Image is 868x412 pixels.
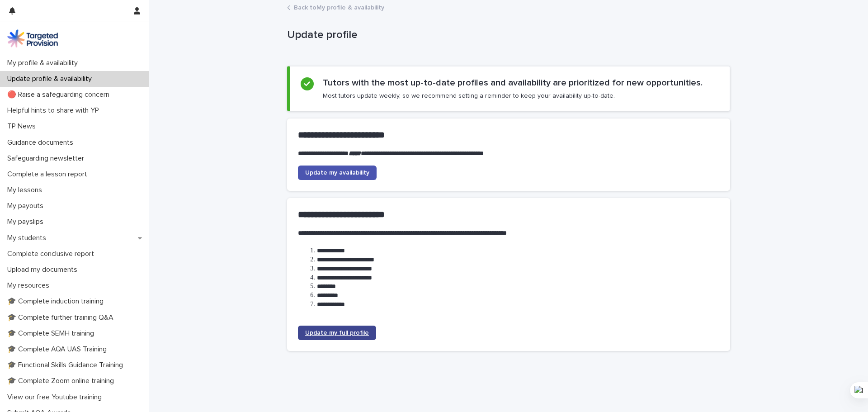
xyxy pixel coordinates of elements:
[4,106,106,115] p: Helpful hints to share with YP
[4,265,85,274] p: Upload my documents
[4,297,111,306] p: 🎓 Complete induction training
[294,2,384,12] a: Back toMy profile & availability
[4,186,49,194] p: My lessons
[4,59,85,67] p: My profile & availability
[4,329,101,338] p: 🎓 Complete SEMH training
[4,90,117,99] p: 🔴 Raise a safeguarding concern
[4,345,114,354] p: 🎓 Complete AQA UAS Training
[4,377,121,385] p: 🎓 Complete Zoom online training
[7,29,58,47] img: M5nRWzHhSzIhMunXDL62
[298,326,376,340] a: Update my full profile
[4,393,109,402] p: View our free Youtube training
[4,75,99,83] p: Update profile & availability
[4,234,53,242] p: My students
[323,92,615,100] p: Most tutors update weekly, so we recommend setting a reminder to keep your availability up-to-date.
[4,218,51,226] p: My payslips
[4,202,51,210] p: My payouts
[4,313,121,322] p: 🎓 Complete further training Q&A
[305,170,369,176] span: Update my availability
[4,250,101,258] p: Complete conclusive report
[4,361,130,369] p: 🎓 Functional Skills Guidance Training
[305,330,369,336] span: Update my full profile
[4,170,94,179] p: Complete a lesson report
[4,122,43,131] p: TP News
[323,77,703,88] h2: Tutors with the most up-to-date profiles and availability are prioritized for new opportunities.
[4,154,91,163] p: Safeguarding newsletter
[287,28,726,42] p: Update profile
[4,281,57,290] p: My resources
[298,166,377,180] a: Update my availability
[4,138,80,147] p: Guidance documents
